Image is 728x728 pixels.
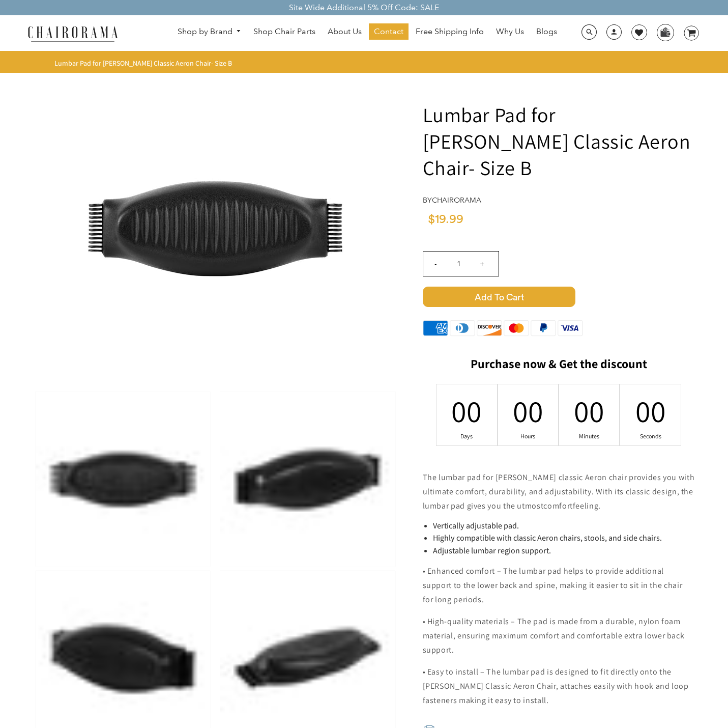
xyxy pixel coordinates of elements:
span: Shop Chair Parts [253,26,315,37]
span: Free Shipping Info [416,26,484,37]
span: • High-quality materials – The pad is made from a durable, nylon foam material, ensuring maximum ... [423,616,685,655]
span: Add to Cart [423,287,575,307]
h1: Lumbar Pad for [PERSON_NAME] Classic Aeron Chair- Size B [423,101,695,181]
img: Lumbar Pad for Herman Miller Classic Aeron Chair- Size B - chairorama [36,391,210,567]
div: 00 [644,391,657,431]
img: WhatsApp_Image_2024-07-12_at_16.23.01.webp [657,24,673,40]
input: + [470,251,494,276]
h4: by [423,196,695,205]
a: Why Us [491,23,529,40]
div: Days [460,432,474,440]
a: Shop Chair Parts [248,23,321,40]
a: Free Shipping Info [411,23,489,40]
span: $19.99 [428,213,463,226]
span: Vertically adjustable pad. [433,520,519,531]
span: Adjustable lumbar region support. [433,545,551,556]
span: • Enhanced comfort – The lumbar pad helps to provide additional support to the lower back and spi... [423,566,683,605]
h2: Purchase now & Get the discount [423,356,695,376]
div: Hours [521,432,535,440]
div: 00 [583,391,596,431]
a: chairorama [432,195,481,205]
span: Blogs [536,26,557,37]
img: Lumbar Pad for Herman Miller Classic Aeron Chair- Size B - chairorama [220,391,395,567]
span: Lumbar Pad for [PERSON_NAME] Classic Aeron Chair- Size B [54,59,232,68]
span: • Easy to install – The lumbar pad is designed to fit directly onto the [PERSON_NAME] Classic Aer... [423,666,689,706]
nav: breadcrumbs [54,59,236,68]
span: feeling. [573,500,601,511]
span: Contact [374,26,403,37]
input: - [423,251,448,276]
button: Add to Cart [423,287,695,307]
div: 00 [521,391,535,431]
img: chairorama [22,24,124,42]
nav: DesktopNavigation [167,23,568,42]
div: 00 [460,391,474,431]
span: The lumbar pad for [PERSON_NAME] classic Aeron chair provides you with ultimate comfort, durabili... [423,472,695,511]
img: Lumbar Pad for Herman Miller Classic Aeron Chair- Size B - chairorama [63,76,368,381]
span: About Us [328,26,362,37]
a: Shop by Brand [172,24,247,40]
span: Why Us [496,26,524,37]
div: Seconds [644,432,657,440]
span: comfort [543,500,572,511]
span: Highly compatible with classic Aeron chairs, stools, and side chairs. [433,533,662,543]
div: Minutes [583,432,596,440]
a: About Us [323,23,367,40]
a: Contact [369,23,409,40]
a: Blogs [531,23,562,40]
